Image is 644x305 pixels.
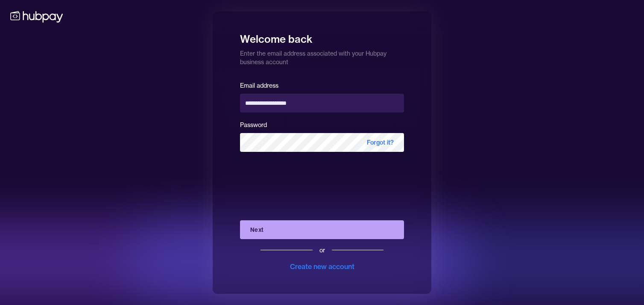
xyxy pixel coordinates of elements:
label: Password [240,121,267,129]
h1: Welcome back [240,27,404,46]
div: Create new account [290,261,354,272]
button: Next [240,220,404,239]
p: Enter the email address associated with your Hubpay business account [240,46,404,66]
div: or [319,246,325,255]
span: Forgot it? [357,133,404,152]
label: Email address [240,82,278,89]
